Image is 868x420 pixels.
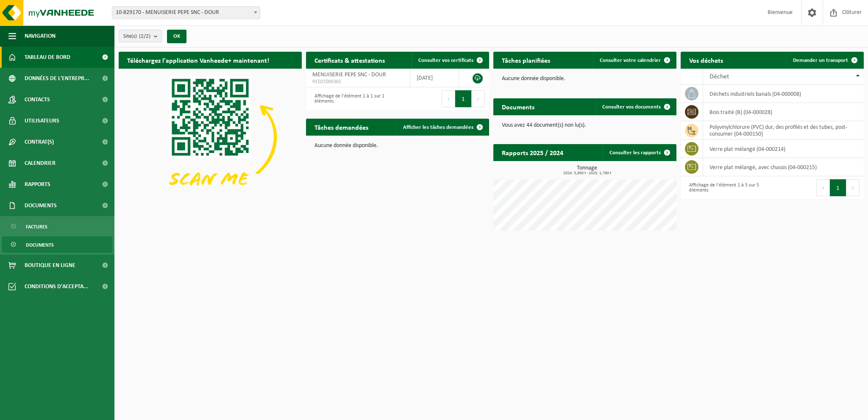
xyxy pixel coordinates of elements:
[25,110,59,131] span: Utilisateurs
[502,122,668,128] p: Vous avez 44 document(s) non lu(s).
[602,104,661,110] span: Consulter vos documents
[310,89,393,108] div: Affichage de l'élément 1 à 1 sur 1 éléments
[312,78,403,85] span: RED25006365
[493,52,559,68] h2: Tâches planifiées
[403,125,473,130] span: Afficher les tâches demandées
[593,52,676,69] a: Consulter votre calendrier
[502,76,668,82] p: Aucune donnée disponible.
[455,90,472,107] button: 1
[846,179,860,196] button: Next
[685,178,768,197] div: Affichage de l'élément 1 à 5 sur 5 éléments
[412,52,488,69] a: Consulter vos certificats
[498,165,676,175] h3: Tonnage
[418,58,473,63] span: Consulter vos certificats
[25,276,89,297] span: Conditions d'accepta...
[442,90,455,107] button: Previous
[498,171,676,175] span: 2024: 3,800 t - 2025: 1,780 t
[816,179,830,196] button: Previous
[703,85,864,103] td: déchets industriels banals (04-000008)
[25,195,57,216] span: Documents
[703,158,864,176] td: verre plat mélangé, avec chassis (04-000215)
[306,52,393,68] h2: Certificats & attestations
[595,98,676,115] a: Consulter vos documents
[112,7,260,19] span: 10-829170 - MENUISERIE PEPE SNC - DOUR
[600,58,661,63] span: Consulter votre calendrier
[123,30,150,43] span: Site(s)
[25,153,56,174] span: Calendrier
[25,68,89,89] span: Données de l'entrepr...
[493,98,543,115] h2: Documents
[25,47,70,68] span: Tableau de bord
[793,58,848,63] span: Demander un transport
[139,33,150,39] count: (2/2)
[703,121,864,140] td: polyvinylchlorure (PVC) dur, des profilés et des tubes, post-consumer (04-000150)
[26,219,47,235] span: Factures
[25,25,56,47] span: Navigation
[2,236,112,253] a: Documents
[703,140,864,158] td: verre plat mélangé (04-000214)
[25,131,54,153] span: Contrat(s)
[25,255,75,276] span: Boutique en ligne
[314,143,481,149] p: Aucune donnée disponible.
[786,52,863,69] a: Demander un transport
[119,52,278,68] h2: Téléchargez l'application Vanheede+ maintenant!
[25,89,50,110] span: Contacts
[2,218,112,234] a: Factures
[830,179,846,196] button: 1
[703,103,864,121] td: bois traité (B) (04-000028)
[681,52,732,68] h2: Vos déchets
[26,237,54,253] span: Documents
[119,30,162,42] button: Site(s)(2/2)
[112,6,260,19] span: 10-829170 - MENUISERIE PEPE SNC - DOUR
[167,30,186,43] button: OK
[410,69,459,87] td: [DATE]
[119,69,302,206] img: Download de VHEPlus App
[472,90,485,107] button: Next
[306,119,377,135] h2: Tâches demandées
[493,144,572,161] h2: Rapports 2025 / 2024
[396,119,488,136] a: Afficher les tâches demandées
[603,144,676,161] a: Consulter les rapports
[25,174,50,195] span: Rapports
[312,72,386,78] span: MENUISERIE PEPE SNC - DOUR
[709,73,729,80] span: Déchet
